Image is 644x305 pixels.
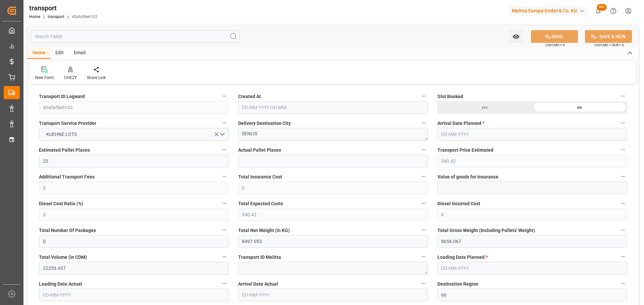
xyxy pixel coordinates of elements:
[39,200,83,207] span: Diesel Cost Ratio (%)
[437,281,478,288] span: Destination Region
[64,75,77,81] div: CHEZY
[29,14,40,19] a: Home
[419,279,428,288] button: Arrival Date Actual
[437,173,498,180] span: Value of goods for Insurance
[419,252,428,261] button: Transport ID Melitta
[238,200,283,207] span: Total Expected Costs
[419,172,428,181] button: Total Insurance Cost
[220,145,229,154] button: Estimated Pallet Places
[39,227,96,234] span: Total Number Of Packages
[238,120,291,127] span: Delivery Destination City
[619,92,627,100] button: Slot Booked
[509,6,588,16] div: Melitta Europa GmbH & Co. KG
[594,43,624,48] span: Ctrl/CMD + Shift + S
[585,30,632,43] button: SAVE & NEW
[220,252,229,261] button: Total Volume (in CDM)
[43,131,80,138] span: KUEHNE LOTS
[238,289,428,301] input: DD-MM-YYYY
[238,254,281,261] span: Transport ID Melitta
[238,147,281,154] span: Actual Pallet Places
[437,93,463,100] span: Slot Booked
[39,289,229,301] input: DD-MM-YYYY
[238,128,428,141] textarea: SENLIS
[69,48,91,59] div: Email
[31,30,240,43] input: Search Fields
[437,200,480,207] span: Diesel Incurred Cost
[50,48,69,59] div: Edit
[419,92,428,100] button: Created At
[437,227,535,234] span: Total Gross Weight (Including Pallets' Weight)
[419,226,428,234] button: Total Net Weight (in KG)
[509,4,591,17] button: Melitta Europa GmbH & Co. KG
[619,279,627,288] button: Destination Region
[619,226,627,234] button: Total Gross Weight (Including Pallets' Weight)
[87,75,106,81] div: Share Link
[238,93,261,100] span: Created At
[238,173,282,180] span: Total Insurance Cost
[437,101,532,114] div: yes
[619,199,627,208] button: Diesel Incurred Cost
[531,30,578,43] button: SAVE
[238,227,290,234] span: Total Net Weight (in KG)
[619,252,627,261] button: Loading Date Planned *
[437,128,627,141] input: DD-MM-YYYY
[39,173,95,180] span: Additional Transport Fees
[29,3,98,13] div: transport
[591,3,606,18] button: show 100 new notifications
[509,30,523,43] button: open menu
[39,147,90,154] span: Estimated Pallet Places
[597,4,607,11] span: 99+
[437,120,484,127] span: Arrival Date Planned
[437,262,627,275] input: DD-MM-YYYY
[28,48,50,59] div: Home
[619,172,627,181] button: Value of goods for Insurance
[220,172,229,181] button: Additional Transport Fees
[545,43,565,48] span: Ctrl/CMD + S
[606,3,621,18] button: Help Center
[437,147,493,154] span: Transport Price Estimated
[48,14,64,19] a: transport
[419,119,428,127] button: Delivery Destination City
[220,199,229,208] button: Diesel Cost Ratio (%)
[39,93,85,100] span: Transport ID Logward
[39,128,229,141] button: open menu
[532,101,627,114] div: no
[220,279,229,288] button: Loading Date Actual
[220,226,229,234] button: Total Number Of Packages
[238,101,428,114] input: DD-MM-YYYY HH:MM
[220,119,229,127] button: Transport Service Provider
[619,119,627,127] button: Arrival Date Planned *
[39,120,96,127] span: Transport Service Provider
[419,145,428,154] button: Actual Pallet Places
[238,281,278,288] span: Arrival Date Actual
[39,281,82,288] span: Loading Date Actual
[437,254,488,261] span: Loading Date Planned
[419,199,428,208] button: Total Expected Costs
[39,254,87,261] span: Total Volume (in CDM)
[619,145,627,154] button: Transport Price Estimated
[35,75,54,81] div: New Form
[220,92,229,100] button: Transport ID Logward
